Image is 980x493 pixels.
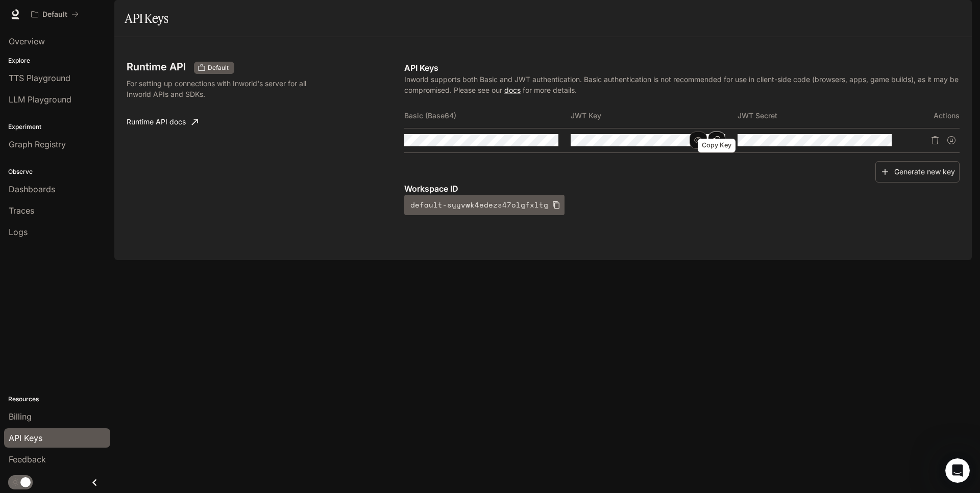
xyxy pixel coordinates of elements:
[122,112,202,132] a: Runtime API docs
[127,78,329,99] p: For setting up connections with Inworld's server for all Inworld APIs and SDKs.
[404,74,960,95] p: Inworld supports both Basic and JWT authentication. Basic authentication is not recommended for u...
[404,103,571,128] th: Basic (Base64)
[404,62,960,74] p: API Keys
[504,86,521,94] a: docs
[42,10,67,19] p: Default
[127,62,186,72] h3: Runtime API
[904,103,960,128] th: Actions
[708,132,725,149] button: Copy Key
[698,139,736,152] div: Copy Key
[943,132,960,148] button: Suspend API key
[404,183,960,195] p: Workspace ID
[194,62,234,74] div: These keys will apply to your current workspace only
[738,103,904,128] th: JWT Secret
[27,4,83,24] button: All workspaces
[945,458,970,483] iframe: Intercom live chat
[204,63,233,72] span: Default
[571,103,737,128] th: JWT Key
[875,161,960,183] button: Generate new key
[927,132,943,148] button: Delete API key
[125,8,168,29] h1: API Keys
[404,195,565,215] button: default-syyvwk4edezs47olgfxltg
